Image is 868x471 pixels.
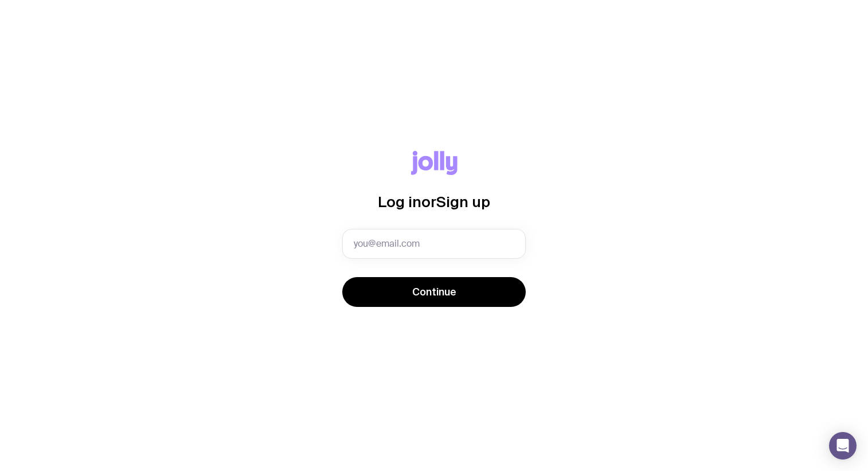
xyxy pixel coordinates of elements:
span: Continue [412,285,456,299]
input: you@email.com [342,229,526,259]
span: or [421,193,436,210]
button: Continue [342,277,526,307]
span: Sign up [436,193,490,210]
div: Open Intercom Messenger [829,432,857,460]
span: Log in [378,193,421,210]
